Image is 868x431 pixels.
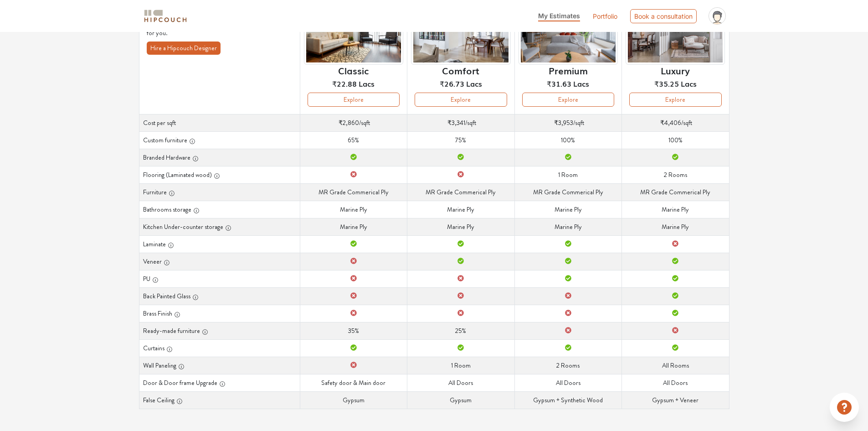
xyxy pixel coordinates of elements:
[139,391,300,409] th: False Ceiling
[514,201,621,218] td: Marine Ply
[338,65,369,76] h6: Classic
[514,391,621,409] td: Gypsum + Synthetic Wood
[407,201,514,218] td: Marine Ply
[407,357,514,374] td: 1 Room
[300,322,407,339] td: 35%
[139,374,300,391] th: Door & Door frame Upgrade
[139,270,300,287] th: PU
[549,65,588,76] h6: Premium
[332,78,357,89] span: ₹22.88
[622,357,729,374] td: All Rooms
[139,235,300,253] th: Laminate
[139,149,300,166] th: Branded Hardware
[407,374,514,391] td: All Doors
[139,166,300,183] th: Flooring (Laminated wood)
[407,322,514,339] td: 25%
[514,218,621,235] td: Marine Ply
[622,391,729,409] td: Gypsum + Veneer
[139,183,300,201] th: Furniture
[622,131,729,149] td: 100%
[300,218,407,235] td: Marine Ply
[514,183,621,201] td: MR Grade Commerical Ply
[514,166,621,183] td: 1 Room
[440,78,464,89] span: ₹26.73
[622,166,729,183] td: 2 Rooms
[139,253,300,270] th: Veneer
[547,78,571,89] span: ₹31.63
[538,12,580,20] span: My Estimates
[407,114,514,131] td: /sqft
[139,305,300,322] th: Brass Finish
[654,78,679,89] span: ₹35.25
[629,93,721,107] button: Explore
[407,391,514,409] td: Gypsum
[622,114,729,131] td: /sqft
[407,183,514,201] td: MR Grade Commerical Ply
[339,118,359,127] span: ₹2,860
[147,42,221,55] button: Hire a Hipcouch Designer
[139,114,300,131] th: Cost per sqft
[630,9,697,23] div: Book a consultation
[139,201,300,218] th: Bathrooms storage
[139,339,300,357] th: Curtains
[359,78,375,89] span: Lacs
[442,65,479,76] h6: Comfort
[681,78,697,89] span: Lacs
[300,114,407,131] td: /sqft
[139,131,300,149] th: Custom furniture
[573,78,589,89] span: Lacs
[300,374,407,391] td: Safety door & Main door
[300,183,407,201] td: MR Grade Commerical Ply
[660,118,681,127] span: ₹4,406
[447,118,465,127] span: ₹3,341
[300,131,407,149] td: 65%
[622,183,729,201] td: MR Grade Commerical Ply
[139,322,300,339] th: Ready-made furniture
[407,131,514,149] td: 75%
[139,218,300,235] th: Kitchen Under-counter storage
[514,374,621,391] td: All Doors
[415,93,507,107] button: Explore
[143,6,188,26] span: logo-horizontal.svg
[308,93,400,107] button: Explore
[300,201,407,218] td: Marine Ply
[514,114,621,131] td: /sqft
[622,201,729,218] td: Marine Ply
[139,287,300,305] th: Back Painted Glass
[622,218,729,235] td: Marine Ply
[143,8,188,24] img: logo-horizontal.svg
[407,218,514,235] td: Marine Ply
[300,391,407,409] td: Gypsum
[661,65,690,76] h6: Luxury
[522,93,614,107] button: Explore
[622,374,729,391] td: All Doors
[593,11,617,21] a: Portfolio
[514,357,621,374] td: 2 Rooms
[554,118,573,127] span: ₹3,953
[139,357,300,374] th: Wall Paneling
[466,78,482,89] span: Lacs
[514,131,621,149] td: 100%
